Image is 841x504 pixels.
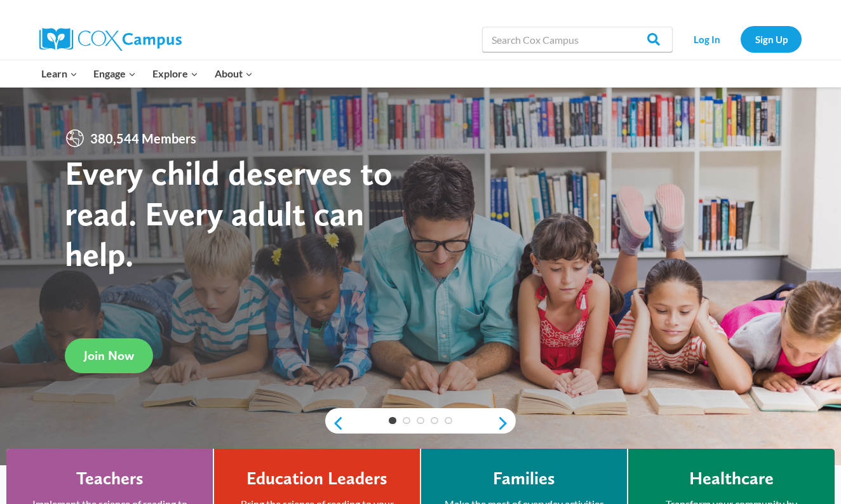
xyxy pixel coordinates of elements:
[445,417,452,425] a: 5
[389,417,396,425] a: 1
[325,411,516,436] div: content slider buttons
[493,468,555,489] h4: Families
[84,348,134,363] span: Join Now
[93,65,136,82] span: Engage
[152,65,198,82] span: Explore
[741,26,802,52] a: Sign Up
[497,416,516,431] a: next
[41,65,77,82] span: Learn
[76,468,144,489] h4: Teachers
[85,128,201,149] span: 380,544 Members
[65,152,393,274] strong: Every child deserves to read. Every adult can help.
[65,338,153,373] a: Join Now
[482,27,673,52] input: Search Cox Campus
[215,65,253,82] span: About
[417,417,424,425] a: 3
[431,417,438,425] a: 4
[679,26,734,52] a: Log In
[33,60,260,87] nav: Primary Navigation
[246,468,387,489] h4: Education Leaders
[403,417,410,425] a: 2
[39,28,182,51] img: Cox Campus
[689,468,774,489] h4: Healthcare
[325,416,344,431] a: previous
[679,26,802,52] nav: Secondary Navigation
